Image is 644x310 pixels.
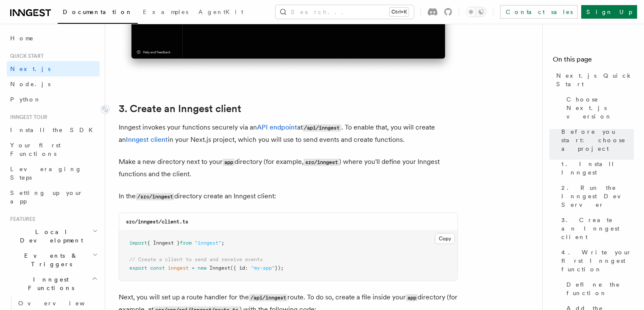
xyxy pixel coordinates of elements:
[7,275,92,292] span: Inngest Functions
[7,92,100,107] a: Python
[230,265,245,271] span: ({ id
[257,123,297,131] a: API endpoint
[126,219,188,225] code: src/inngest/client.ts
[143,8,188,15] span: Examples
[119,103,241,115] a: 3. Create an Inngest client
[561,183,634,209] span: 2. Run the Inngest Dev Server
[563,277,634,301] a: Define the function
[561,127,634,153] span: Before you start: choose a project
[10,65,50,72] span: Next.js
[566,95,634,121] span: Choose Next.js version
[136,193,174,200] code: /src/inngest
[119,156,458,180] p: Make a new directory next to your directory (for example, ) where you'll define your Inngest func...
[147,240,180,246] span: { Inngest }
[249,294,287,302] code: /api/inngest
[303,124,341,132] code: /api/inngest
[198,265,206,271] span: new
[7,53,44,59] span: Quick start
[7,31,100,46] a: Home
[129,256,263,262] span: // Create a client to send and receive events
[556,71,634,88] span: Next.js Quick Start
[10,189,83,205] span: Setting up your app
[7,185,100,209] a: Setting up your app
[119,121,458,146] p: Inngest invokes your functions securely via an at . To enable that, you will create an in your Ne...
[7,76,100,92] a: Node.js
[390,8,409,16] kbd: Ctrl+K
[195,240,221,246] span: "inngest"
[7,138,100,161] a: Your first Functions
[275,265,284,271] span: });
[10,166,82,181] span: Leveraging Steps
[192,265,195,271] span: =
[245,265,248,271] span: :
[193,3,248,23] a: AgentKit
[168,265,189,271] span: inngest
[10,142,61,157] span: Your first Functions
[7,228,92,245] span: Local Development
[7,248,100,272] button: Events & Triggers
[126,135,168,144] a: Inngest client
[129,240,147,246] span: import
[7,216,35,223] span: Features
[466,7,486,17] button: Toggle dark mode
[10,34,34,42] span: Home
[10,96,41,103] span: Python
[7,224,100,248] button: Local Development
[150,265,165,271] span: const
[566,280,634,297] span: Define the function
[558,245,634,277] a: 4. Write your first Inngest function
[558,180,634,212] a: 2. Run the Inngest Dev Server
[7,122,100,138] a: Install the SDK
[304,159,339,166] code: src/inngest
[18,300,106,307] span: Overview
[7,272,100,296] button: Inngest Functions
[563,92,634,124] a: Choose Next.js version
[7,161,100,185] a: Leveraging Steps
[435,233,455,244] button: Copy
[129,265,147,271] span: export
[251,265,275,271] span: "my-app"
[500,5,578,19] a: Contact sales
[209,265,230,271] span: Inngest
[119,190,458,203] p: In the directory create an Inngest client:
[63,8,133,15] span: Documentation
[221,240,224,246] span: ;
[561,248,634,273] span: 4. Write your first Inngest function
[10,127,98,133] span: Install the SDK
[276,5,414,19] button: Search...Ctrl+K
[7,114,47,121] span: Inngest tour
[180,240,192,246] span: from
[553,68,634,92] a: Next.js Quick Start
[223,159,234,166] code: app
[561,216,634,241] span: 3. Create an Inngest client
[558,124,634,156] a: Before you start: choose a project
[10,81,50,87] span: Node.js
[138,3,193,23] a: Examples
[58,3,138,24] a: Documentation
[561,160,634,177] span: 1. Install Inngest
[406,294,418,302] code: app
[198,8,243,15] span: AgentKit
[553,54,634,68] h4: On this page
[558,156,634,180] a: 1. Install Inngest
[7,251,92,268] span: Events & Triggers
[7,61,100,76] a: Next.js
[558,212,634,245] a: 3. Create an Inngest client
[581,5,637,19] a: Sign Up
